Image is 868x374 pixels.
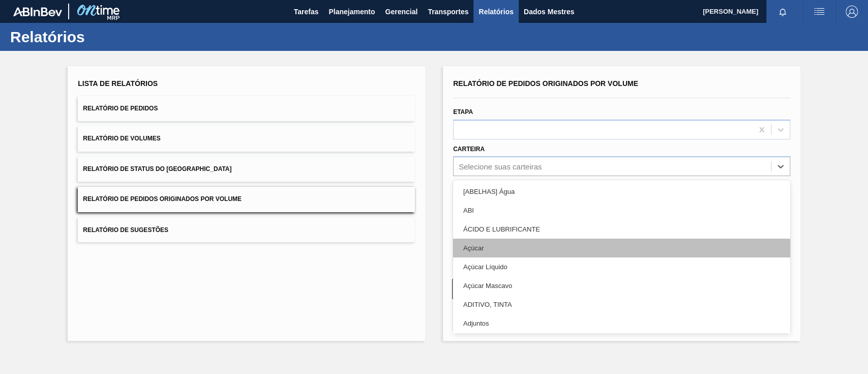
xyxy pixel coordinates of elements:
font: Relatórios [10,28,85,45]
font: Relatório de Pedidos Originados por Volume [83,196,242,203]
font: Relatório de Volumes [83,135,160,142]
font: Selecione suas carteiras [459,162,542,171]
font: Relatório de Pedidos Originados por Volume [453,79,638,88]
img: Sair [846,6,858,18]
font: Relatório de Pedidos [83,105,158,112]
button: Relatório de Pedidos [78,96,415,121]
font: Planejamento [328,8,375,16]
font: Transportes [428,8,468,16]
button: Notificações [766,5,799,19]
font: [PERSON_NAME] [703,8,758,15]
font: Relatório de Sugestões [83,226,168,233]
font: ÁCIDO E LUBRIFICANTE [463,225,540,233]
button: Relatório de Status do [GEOGRAPHIC_DATA] [78,157,415,182]
font: Lista de Relatórios [78,79,158,88]
font: Tarefas [294,8,319,16]
font: Relatórios [478,8,513,16]
font: Carteira [453,146,485,153]
font: Relatório de Status do [GEOGRAPHIC_DATA] [83,165,231,172]
font: ABI [463,207,474,214]
font: Dados Mestres [524,8,575,16]
font: Etapa [453,108,473,116]
font: Açúcar Mascavo [463,282,512,290]
button: Limpar [452,279,616,299]
button: Relatório de Sugestões [78,217,415,242]
font: Adjuntos [463,320,489,327]
button: Relatório de Pedidos Originados por Volume [78,187,415,212]
font: ADITIVO, TINTA [463,301,512,308]
img: ações do usuário [813,6,825,18]
font: Açúcar Líquido [463,263,507,271]
button: Relatório de Volumes [78,126,415,151]
img: TNhmsLtSVTkK8tSr43FrP2fwEKptu5GPRR3wAAAABJRU5ErkJggg== [13,7,62,16]
font: [ABELHAS] Água [463,188,515,195]
font: Açúcar [463,244,484,252]
font: Gerencial [385,8,417,16]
